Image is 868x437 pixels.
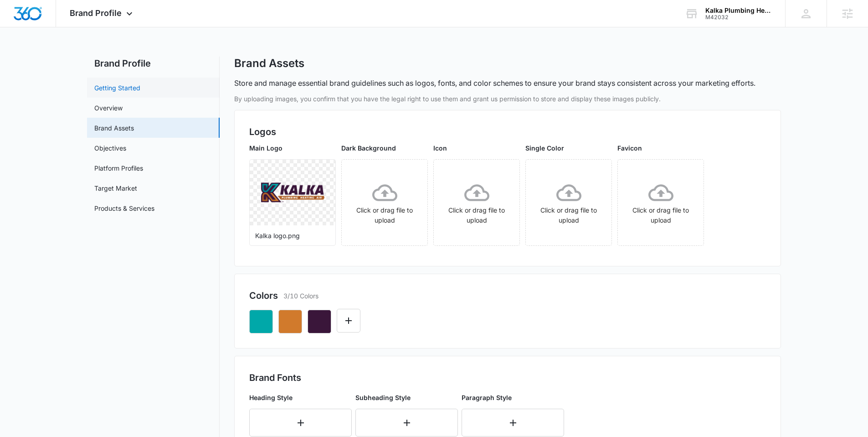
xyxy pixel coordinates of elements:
[308,310,331,333] button: Remove
[433,143,520,153] p: Icon
[525,143,612,153] p: Single Color
[249,143,336,153] p: Main Logo
[255,231,330,240] p: Kalka logo.png
[94,123,134,133] a: Brand Assets
[249,393,352,402] p: Heading Style
[434,180,519,225] div: Click or drag file to upload
[618,180,704,225] div: Click or drag file to upload
[526,160,611,245] span: Click or drag file to upload
[342,180,427,225] div: Click or drag file to upload
[283,291,318,301] p: 3/10 Colors
[278,310,302,333] button: Remove
[249,125,766,139] h2: Logos
[462,393,564,402] p: Paragraph Style
[342,160,427,245] span: Click or drag file to upload
[341,143,428,153] p: Dark Background
[526,180,611,225] div: Click or drag file to upload
[87,57,220,70] h2: Brand Profile
[70,8,122,18] span: Brand Profile
[705,7,772,14] div: account name
[94,83,140,93] a: Getting Started
[94,163,143,173] a: Platform Profiles
[705,14,772,21] div: account id
[355,393,458,402] p: Subheading Style
[249,371,766,385] h2: Brand Fonts
[261,182,325,203] img: User uploaded logo
[617,143,704,153] p: Favicon
[94,183,137,193] a: Target Market
[337,309,360,333] button: Edit Color
[234,57,304,70] h1: Brand Assets
[434,160,519,245] span: Click or drag file to upload
[249,310,273,333] button: Remove
[618,160,704,245] span: Click or drag file to upload
[249,289,278,302] h2: Colors
[94,143,126,153] a: Objectives
[234,94,781,104] p: By uploading images, you confirm that you have the legal right to use them and grant us permissio...
[234,78,755,88] p: Store and manage essential brand guidelines such as logos, fonts, and color schemes to ensure you...
[94,203,154,213] a: Products & Services
[94,103,123,113] a: Overview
